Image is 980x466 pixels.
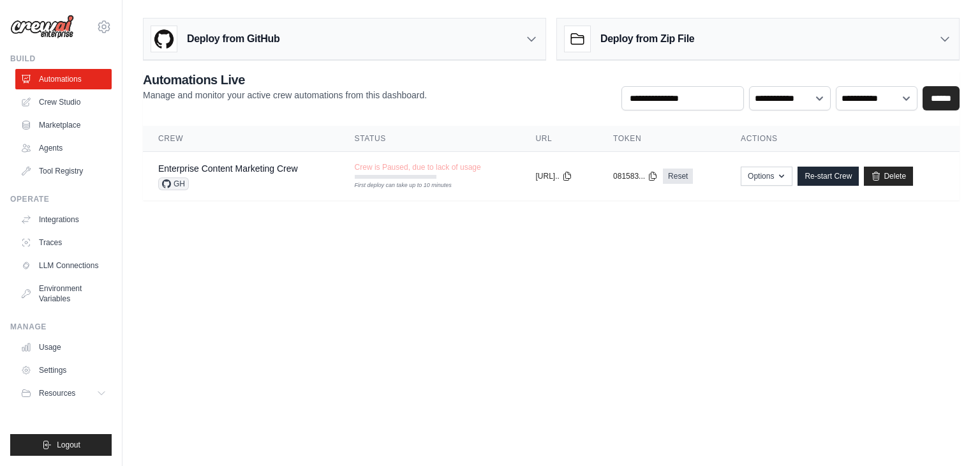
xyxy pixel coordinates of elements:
[15,115,112,135] a: Marketplace
[355,181,436,190] div: First deploy can take up to 10 minutes
[15,278,112,309] a: Environment Variables
[613,171,658,181] button: 081583...
[158,163,298,174] a: Enterprise Content Marketing Crew
[600,31,694,47] h3: Deploy from Zip File
[151,26,177,52] img: GitHub Logo
[10,15,74,39] img: Logo
[15,360,112,380] a: Settings
[864,167,913,186] a: Delete
[15,337,112,357] a: Usage
[521,126,598,152] th: URL
[15,161,112,181] a: Tool Registry
[10,194,112,204] div: Operate
[15,92,112,112] a: Crew Studio
[15,69,112,89] a: Automations
[15,209,112,230] a: Integrations
[15,138,112,158] a: Agents
[355,162,481,172] span: Crew is Paused, due to lack of usage
[339,126,521,152] th: Status
[10,322,112,332] div: Manage
[143,126,339,152] th: Crew
[741,167,792,186] button: Options
[158,177,189,190] span: GH
[143,71,427,89] h2: Automations Live
[143,89,427,101] p: Manage and monitor your active crew automations from this dashboard.
[187,31,279,47] h3: Deploy from GitHub
[15,255,112,276] a: LLM Connections
[57,440,80,450] span: Logout
[10,54,112,64] div: Build
[598,126,725,152] th: Token
[663,169,693,184] a: Reset
[39,388,75,398] span: Resources
[15,232,112,253] a: Traces
[725,126,960,152] th: Actions
[15,383,112,403] button: Resources
[798,167,859,186] a: Re-start Crew
[10,434,112,456] button: Logout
